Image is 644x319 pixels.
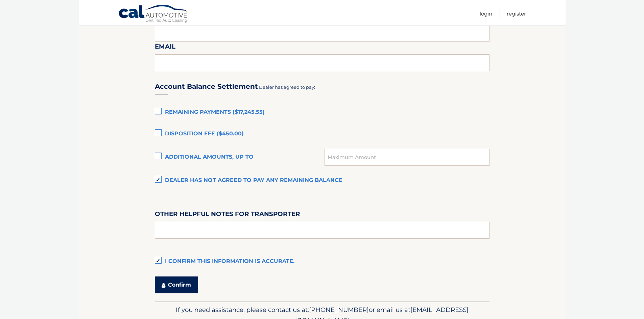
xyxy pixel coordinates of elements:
[309,306,369,314] span: [PHONE_NUMBER]
[155,255,490,268] label: I confirm this information is accurate.
[155,42,175,54] label: Email
[325,149,489,166] input: Maximum Amount
[155,276,198,293] button: Confirm
[155,82,258,91] h3: Account Balance Settlement
[507,8,526,19] a: Register
[480,8,492,19] a: Login
[155,174,490,187] label: Dealer has not agreed to pay any remaining balance
[155,106,490,119] label: Remaining Payments ($17,245.55)
[118,4,189,24] a: Cal Automotive
[155,151,325,164] label: Additional amounts, up to
[259,84,315,90] span: Dealer has agreed to pay:
[155,127,490,141] label: Disposition Fee ($450.00)
[155,209,300,221] label: Other helpful notes for transporter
